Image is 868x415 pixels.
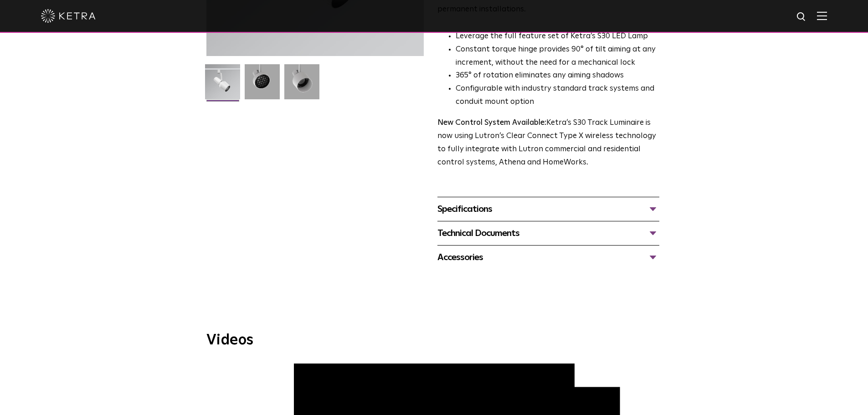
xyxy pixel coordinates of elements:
[245,64,280,106] img: 3b1b0dc7630e9da69e6b
[456,82,659,109] li: Configurable with industry standard track systems and conduit mount option
[205,64,240,106] img: S30-Track-Luminaire-2021-Web-Square
[437,119,546,127] strong: New Control System Available:
[817,11,827,20] img: Hamburger%20Nav.svg
[437,226,659,241] div: Technical Documents
[437,117,659,169] p: Ketra’s S30 Track Luminaire is now using Lutron’s Clear Connect Type X wireless technology to ful...
[456,43,659,70] li: Constant torque hinge provides 90° of tilt aiming at any increment, without the need for a mechan...
[206,333,662,348] h3: Videos
[41,9,96,23] img: ketra-logo-2019-white
[796,11,807,23] img: search icon
[456,30,659,43] li: Leverage the full feature set of Ketra’s S30 LED Lamp
[437,202,659,216] div: Specifications
[437,250,659,265] div: Accessories
[284,64,319,106] img: 9e3d97bd0cf938513d6e
[456,69,659,82] li: 365° of rotation eliminates any aiming shadows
